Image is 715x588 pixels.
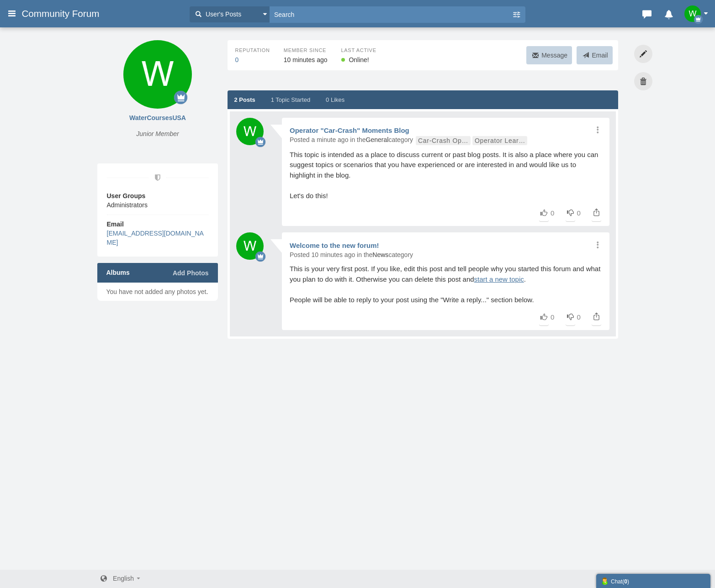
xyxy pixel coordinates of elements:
[21,8,106,19] span: Community Forum
[107,201,148,209] span: Administrators
[684,5,701,22] img: SBHskAAAABklEQVQDACRgyNxdo1ueAAAAAElFTkSuQmCC
[97,127,218,141] span: Junior Member
[622,578,629,585] span: ( )
[106,268,130,277] a: Albums
[624,578,627,585] strong: 0
[311,251,355,258] time: Oct 15, 2025 7:34 AM
[551,209,554,217] span: 0
[239,96,255,103] span: Posts
[271,96,274,103] span: 1
[284,56,328,63] time: Oct 15, 2025 7:34 AM
[290,136,310,143] span: Posted
[326,96,344,105] a: 0 Likes
[601,576,706,586] div: Chat
[284,47,328,55] span: Member Since
[357,251,413,258] span: in the category
[541,52,567,59] span: Message
[236,118,264,145] img: SBHskAAAABklEQVQDACRgyNxdo1ueAAAAAElFTkSuQmCC
[106,288,207,295] span: You have not added any photos yet
[190,6,270,22] button: User's Posts
[366,136,389,143] a: General
[372,251,388,258] a: News
[416,137,513,144] span: Car-Crash Operator Moments
[290,251,310,258] span: Posted
[349,56,369,63] span: Online!
[331,96,344,103] span: Likes
[107,230,204,246] a: [EMAIL_ADDRESS][DOMAIN_NAME]
[350,136,413,143] span: in the category
[341,47,376,55] span: Last Active
[234,96,255,105] a: 2 Posts
[113,575,134,582] span: English
[21,5,185,22] a: Community Forum
[290,265,600,304] span: This is your very first post. If you like, edit this post and tell people why you started this fo...
[290,126,409,134] a: Operator "Car-Crash" Moments Blog
[173,268,209,278] a: Add Photos
[234,96,238,103] span: 2
[106,287,209,296] ul: .
[290,191,601,201] div: Let's do this!
[236,232,264,260] img: SBHskAAAABklEQVQDACRgyNxdo1ueAAAAAElFTkSuQmCC
[577,313,580,321] span: 0
[107,191,208,200] span: User Groups
[271,96,311,105] a: 1 Topic Started
[592,52,608,59] span: Email
[97,113,218,122] span: WaterCoursesUSA
[290,150,601,181] div: This topic is intended as a place to discuss current or past blog posts. It is also a place where...
[472,136,527,145] a: Operator Learning Scenarios
[203,10,241,19] span: User's Posts
[577,209,580,217] span: 0
[235,56,239,63] a: 0
[311,136,348,143] time: Oct 15, 2025 7:44 AM
[270,6,512,22] input: Search
[235,47,270,55] span: Reputation
[284,56,328,63] span: 1760538884
[551,313,554,321] span: 0
[416,136,471,145] a: Car-Crash Operator Moments
[290,241,379,249] a: Welcome to the new forum!
[326,96,329,103] span: 0
[472,137,568,144] span: Operator Learning Scenarios
[107,220,124,228] span: Email
[474,275,524,283] a: start a new topic
[275,96,310,103] span: Topic Started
